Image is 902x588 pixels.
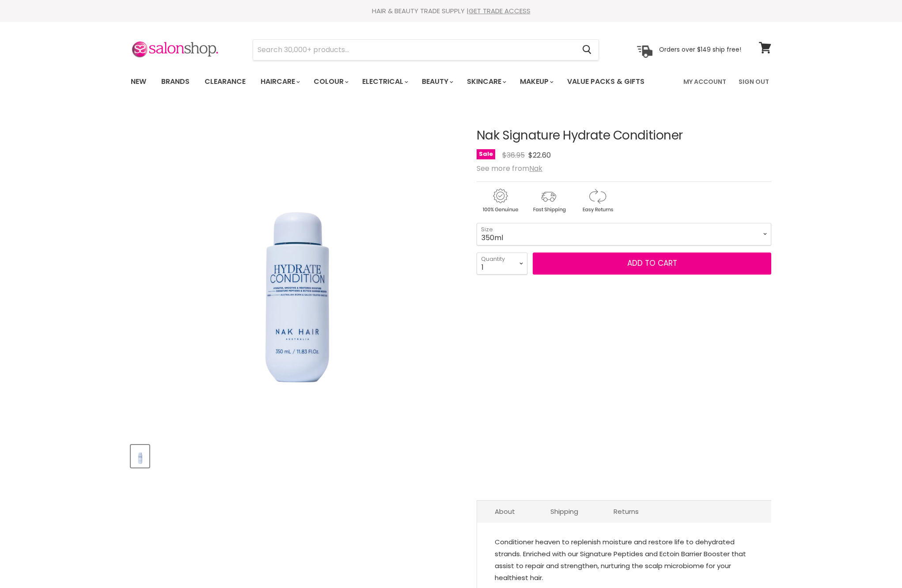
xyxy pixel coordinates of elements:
img: shipping.gif [525,187,572,214]
a: Nak [529,163,542,173]
h1: Nak Signature Hydrate Conditioner [477,129,771,143]
a: Makeup [513,72,559,91]
a: Brands [155,72,196,91]
a: Electrical [356,72,413,91]
a: Colour [307,72,354,91]
img: Nak Signature Hydrate Conditioner [172,117,419,426]
a: My Account [678,72,731,91]
span: Sale [477,149,495,159]
button: Nak Signature Hydrate Conditioner [131,445,149,467]
a: Shipping [533,501,596,522]
a: About [477,501,533,522]
div: Nak Signature Hydrate Conditioner image. Click or Scroll to Zoom. [131,107,461,437]
button: Search [575,40,599,60]
a: Returns [596,501,656,522]
a: New [124,72,153,91]
a: Beauty [415,72,459,91]
img: Nak Signature Hydrate Conditioner [132,446,148,467]
div: HAIR & BEAUTY TRADE SUPPLY | [120,7,782,15]
p: Orders over $149 ship free! [659,45,741,53]
img: genuine.gif [477,187,523,214]
input: Search [253,40,575,60]
ul: Main menu [124,69,665,94]
span: $22.60 [528,150,551,160]
span: See more from [477,163,542,173]
select: Quantity [477,253,527,275]
button: Add to cart [533,253,771,275]
span: Add to cart [627,258,677,268]
span: $36.95 [502,150,525,160]
a: Clearance [198,72,252,91]
a: Haircare [254,72,305,91]
nav: Main [120,69,782,94]
form: Product [253,39,599,60]
a: Sign Out [733,72,774,91]
a: Value Packs & Gifts [561,72,651,91]
img: returns.gif [574,187,621,214]
a: Skincare [460,72,512,91]
a: GET TRADE ACCESS [469,6,531,15]
div: Product thumbnails [129,442,462,467]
